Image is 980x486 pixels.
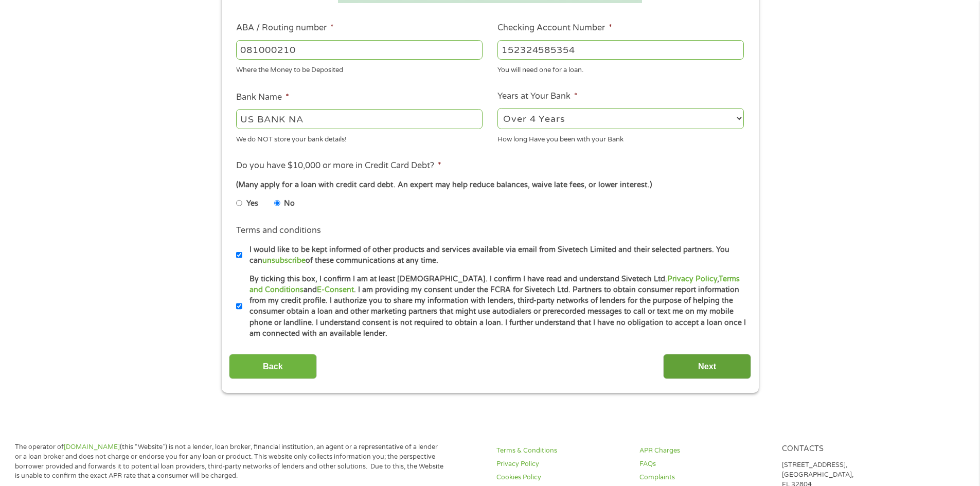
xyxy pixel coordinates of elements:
a: Cookies Policy [496,473,627,482]
a: Privacy Policy [496,459,627,469]
div: (Many apply for a loan with credit card debt. An expert may help reduce balances, waive late fees... [236,179,743,191]
input: 263177916 [236,40,483,60]
label: ABA / Routing number [236,23,334,33]
a: Terms and Conditions [250,275,740,294]
label: Bank Name [236,92,289,103]
label: Do you have $10,000 or more in Credit Card Debt? [236,160,441,171]
div: We do NOT store your bank details! [236,131,483,145]
div: Where the Money to be Deposited [236,62,483,76]
a: APR Charges [639,446,770,456]
label: No [284,198,295,209]
a: FAQs [639,459,770,469]
input: Next [663,354,751,379]
a: unsubscribe [262,256,306,265]
p: The operator of (this “Website”) is not a lender, loan broker, financial institution, an agent or... [15,442,444,481]
div: How long Have you been with your Bank [497,131,744,145]
label: By ticking this box, I confirm I am at least [DEMOGRAPHIC_DATA]. I confirm I have read and unders... [242,274,747,339]
input: 345634636 [497,40,744,60]
a: Privacy Policy [667,275,717,283]
label: Terms and conditions [236,225,321,236]
a: E-Consent [317,285,354,294]
a: Complaints [639,473,770,482]
div: You will need one for a loan. [497,62,744,76]
label: Years at Your Bank [497,91,578,102]
label: Checking Account Number [497,23,612,33]
a: Terms & Conditions [496,446,627,456]
input: Back [229,354,317,379]
label: Yes [246,198,258,209]
label: I would like to be kept informed of other products and services available via email from Sivetech... [242,244,747,266]
a: [DOMAIN_NAME] [64,443,120,451]
h4: Contacts [782,444,913,454]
